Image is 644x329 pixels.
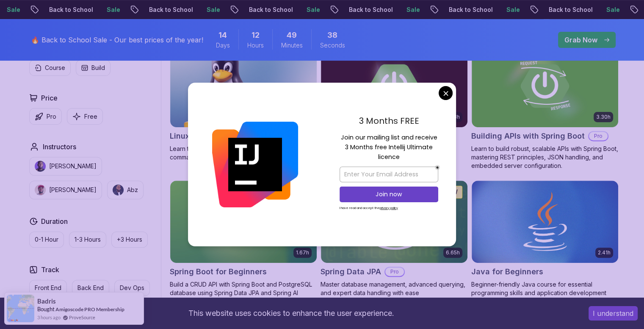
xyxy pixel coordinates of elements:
[47,112,56,121] p: Pro
[75,235,101,244] p: 1-3 Hours
[471,45,619,170] a: Building APIs with Spring Boot card3.30hBuilding APIs with Spring BootProLearn to build robust, s...
[321,266,381,278] h2: Spring Data JPA
[338,6,395,14] p: Back to School
[29,181,102,199] button: instructor img[PERSON_NAME]
[35,284,61,292] p: Front End
[385,268,404,276] p: Pro
[76,60,111,76] button: Build
[37,314,61,321] span: 3 hours ago
[41,216,68,226] h2: Duration
[45,64,65,72] p: Course
[538,6,595,14] p: Back to School
[446,249,460,256] p: 6.65h
[55,306,124,312] a: Amigoscode PRO Membership
[43,142,76,152] h2: Instructors
[471,130,585,142] h2: Building APIs with Spring Boot
[589,306,638,321] button: Accept cookies
[471,280,619,297] p: Beginner-friendly Java course for essential programming skills and application development
[69,231,106,248] button: 1-3 Hours
[41,93,58,103] h2: Price
[49,186,97,194] p: [PERSON_NAME]
[6,304,576,323] div: This website uses cookies to enhance the user experience.
[127,186,138,194] p: Abz
[35,161,46,172] img: instructor img
[107,181,144,199] button: instructor imgAbz
[35,184,46,195] img: instructor img
[170,130,245,142] h2: Linux Fundamentals
[96,6,123,14] p: Sale
[113,184,124,195] img: instructor img
[247,41,264,50] span: Hours
[170,45,317,127] img: Linux Fundamentals card
[170,180,317,297] a: Spring Boot for Beginners card1.67hNEWSpring Boot for BeginnersBuild a CRUD API with Spring Boot ...
[472,45,618,127] img: Building APIs with Spring Boot card
[589,132,608,140] p: Pro
[595,6,622,14] p: Sale
[91,64,105,72] p: Build
[31,35,203,45] p: 🔥 Back to School Sale - Our best prices of the year!
[7,295,34,322] img: provesource social proof notification image
[395,6,423,14] p: Sale
[120,284,144,292] p: Dev Ops
[471,266,543,278] h2: Java for Beginners
[320,41,345,50] span: Seconds
[29,231,64,248] button: 0-1 Hour
[29,60,71,76] button: Course
[564,35,597,45] p: Grab Now
[29,108,62,125] button: Pro
[598,249,611,256] p: 2.41h
[438,6,495,14] p: Back to School
[35,235,58,244] p: 0-1 Hour
[170,266,267,278] h2: Spring Boot for Beginners
[37,306,55,312] span: Bought
[196,6,223,14] p: Sale
[327,29,337,41] span: 38 Seconds
[252,29,260,41] span: 12 Hours
[170,181,317,263] img: Spring Boot for Beginners card
[596,114,611,120] p: 3.30h
[37,298,56,305] span: badris
[170,45,317,162] a: Linux Fundamentals card6.00hLinux FundamentalsProLearn the fundamentals of Linux and how to use t...
[84,112,97,121] p: Free
[287,29,297,41] span: 49 Minutes
[296,6,323,14] p: Sale
[117,235,142,244] p: +3 Hours
[218,29,227,41] span: 14 Days
[138,6,196,14] p: Back to School
[471,180,619,297] a: Java for Beginners card2.41hJava for BeginnersBeginner-friendly Java course for essential program...
[216,41,230,50] span: Days
[29,280,67,296] button: Front End
[495,6,522,14] p: Sale
[77,284,104,292] p: Back End
[281,41,303,50] span: Minutes
[170,280,317,297] p: Build a CRUD API with Spring Boot and PostgreSQL database using Spring Data JPA and Spring AI
[321,280,468,297] p: Master database management, advanced querying, and expert data handling with ease
[472,181,618,263] img: Java for Beginners card
[170,145,317,162] p: Learn the fundamentals of Linux and how to use the command line
[296,249,309,256] p: 1.67h
[69,314,95,321] a: ProveSource
[114,280,150,296] button: Dev Ops
[471,145,619,170] p: Learn to build robust, scalable APIs with Spring Boot, mastering REST principles, JSON handling, ...
[111,231,148,248] button: +3 Hours
[29,157,102,176] button: instructor img[PERSON_NAME]
[38,6,96,14] p: Back to School
[41,265,59,275] h2: Track
[49,162,97,170] p: [PERSON_NAME]
[72,280,109,296] button: Back End
[238,6,296,14] p: Back to School
[67,108,103,125] button: Free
